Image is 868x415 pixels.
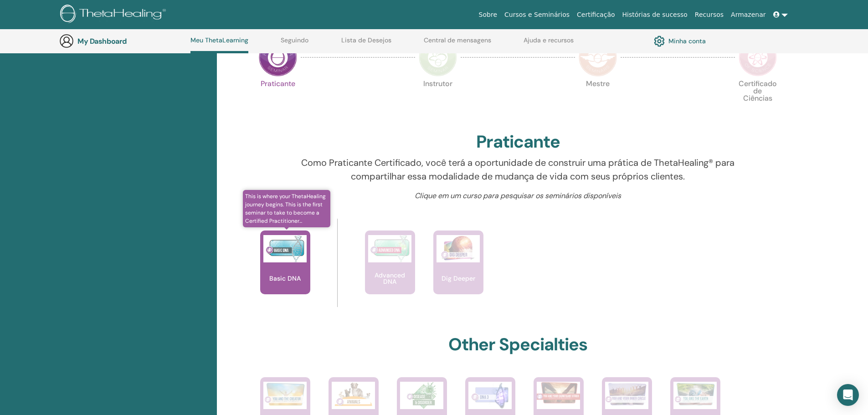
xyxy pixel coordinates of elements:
[266,275,304,282] p: Basic DNA
[537,382,580,404] img: You and Your Significant Other
[365,272,415,285] p: Advanced DNA
[468,382,512,409] img: DNA 3
[579,38,617,77] img: Master
[341,36,391,51] a: Lista de Desejos
[263,235,307,262] img: Basic DNA
[727,6,769,23] a: Armazenar
[419,38,457,77] img: Instructor
[260,231,310,313] a: This is where your ThetaHealing journey begins. This is the first seminar to take to become a Cer...
[60,5,169,25] img: logo.png
[437,235,480,262] img: Dig Deeper
[365,231,415,313] a: Advanced DNA Advanced DNA
[579,80,617,118] p: Mestre
[475,6,501,23] a: Sobre
[263,382,307,407] img: You and the Creator
[59,34,74,48] img: generic-user-icon.jpg
[77,37,169,46] h3: My Dashboard
[419,80,457,118] p: Instrutor
[259,38,297,77] img: Practitioner
[501,6,573,23] a: Cursos e Seminários
[438,275,479,282] p: Dig Deeper
[691,6,727,23] a: Recursos
[332,382,375,409] img: Animal Seminar
[424,36,491,51] a: Central de mensagens
[400,382,443,409] img: Disease and Disorder
[573,6,618,23] a: Certificação
[190,36,248,53] a: Meu ThetaLearning
[654,33,706,49] a: Minha conta
[739,38,777,77] img: Certificate of Science
[300,156,735,183] p: Como Praticante Certificado, você terá a oportunidade de construir uma prática de ThetaHealing® p...
[433,231,483,313] a: Dig Deeper Dig Deeper
[619,6,691,23] a: Histórias de sucesso
[837,384,859,406] div: Open Intercom Messenger
[524,36,574,51] a: Ajuda e recursos
[673,382,717,406] img: You and the Earth
[739,80,777,118] p: Certificado de Ciências
[654,33,665,49] img: cog.svg
[448,334,587,355] h2: Other Specialties
[259,80,297,118] p: Praticante
[476,132,560,153] h2: Praticante
[605,382,648,406] img: You and Your Inner Circle
[300,190,735,201] p: Clique em um curso para pesquisar os seminários disponíveis
[368,235,411,262] img: Advanced DNA
[243,190,331,227] span: This is where your ThetaHealing journey begins. This is the first seminar to take to become a Cer...
[281,36,308,51] a: Seguindo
